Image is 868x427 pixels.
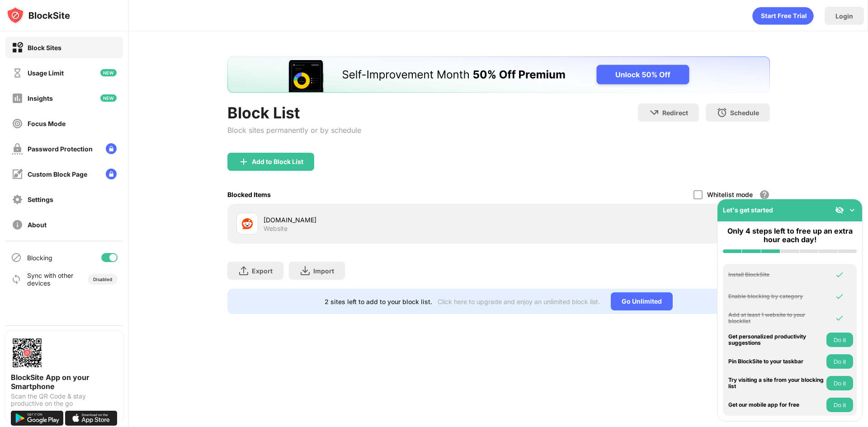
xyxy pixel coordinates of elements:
[723,227,857,244] div: Only 4 steps left to free up an extra hour each day!
[12,169,23,180] img: customize-block-page-off.svg
[12,194,23,205] img: settings-off.svg
[728,377,824,390] div: Try visiting a site from your blocking list
[27,254,52,262] div: Blocking
[12,93,23,104] img: insights-off.svg
[728,333,824,347] div: Get personalized productivity suggestions
[264,215,499,225] div: [DOMAIN_NAME]
[28,145,93,153] div: Password Protection
[227,103,361,122] div: Block List
[28,69,64,77] div: Usage Limit
[728,312,824,325] div: Add at least 1 website to your blocklist
[93,277,112,282] div: Disabled
[728,272,824,278] div: Install BlockSite
[11,411,63,426] img: get-it-on-google-play.svg
[728,293,824,300] div: Enable blocking by category
[27,272,74,287] div: Sync with other devices
[611,292,673,310] div: Go Unlimited
[12,118,23,129] img: focus-off.svg
[28,221,47,229] div: About
[11,393,118,407] div: Scan the QR Code & stay productive on the go
[835,270,844,279] img: omni-check.svg
[28,44,61,52] div: Block Sites
[11,337,43,369] img: options-page-qr-code.png
[12,219,23,230] img: about-off.svg
[313,267,334,275] div: Import
[835,292,844,301] img: omni-check.svg
[227,191,271,198] div: Blocked Items
[252,158,303,165] div: Add to Block List
[826,333,853,347] button: Do it
[12,42,23,53] img: block-on.svg
[723,206,773,214] div: Let's get started
[28,170,87,178] div: Custom Block Page
[438,298,600,305] div: Click here to upgrade and enjoy an unlimited block list.
[100,94,117,102] img: new-icon.svg
[264,225,288,233] div: Website
[11,252,22,263] img: blocking-icon.svg
[835,314,844,323] img: omni-check.svg
[227,126,361,135] div: Block sites permanently or by schedule
[11,373,118,391] div: BlockSite App on your Smartphone
[100,69,117,76] img: new-icon.svg
[12,143,23,155] img: password-protection-off.svg
[728,358,824,365] div: Pin BlockSite to your taskbar
[325,298,432,305] div: 2 sites left to add to your block list.
[11,274,22,285] img: sync-icon.svg
[252,267,273,275] div: Export
[707,191,753,198] div: Whitelist mode
[242,218,253,229] img: favicons
[106,143,117,154] img: lock-menu.svg
[728,402,824,408] div: Get our mobile app for free
[835,206,844,215] img: eye-not-visible.svg
[752,7,814,25] div: animation
[106,169,117,179] img: lock-menu.svg
[848,206,857,215] img: omni-setup-toggle.svg
[227,56,770,93] iframe: Banner
[28,94,53,102] div: Insights
[730,109,759,117] div: Schedule
[28,120,66,127] div: Focus Mode
[662,109,688,117] div: Redirect
[835,12,853,20] div: Login
[12,67,23,79] img: time-usage-off.svg
[826,354,853,369] button: Do it
[28,196,53,203] div: Settings
[65,411,118,426] img: download-on-the-app-store.svg
[826,376,853,390] button: Do it
[6,6,70,24] img: logo-blocksite.svg
[826,398,853,412] button: Do it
